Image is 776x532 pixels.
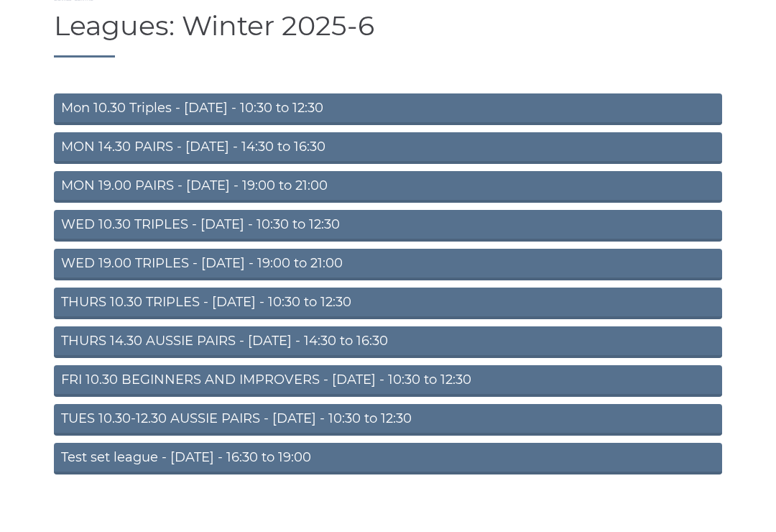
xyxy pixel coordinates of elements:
[54,365,722,397] a: FRI 10.30 BEGINNERS AND IMPROVERS - [DATE] - 10:30 to 12:30
[54,93,722,125] a: Mon 10.30 Triples - [DATE] - 10:30 to 12:30
[54,249,722,280] a: WED 19.00 TRIPLES - [DATE] - 19:00 to 21:00
[54,404,722,436] a: TUES 10.30-12.30 AUSSIE PAIRS - [DATE] - 10:30 to 12:30
[54,11,722,58] h1: Leagues: Winter 2025-6
[54,326,722,358] a: THURS 14.30 AUSSIE PAIRS - [DATE] - 14:30 to 16:30
[54,171,722,203] a: MON 19.00 PAIRS - [DATE] - 19:00 to 21:00
[54,443,722,474] a: Test set league - [DATE] - 16:30 to 19:00
[54,210,722,242] a: WED 10.30 TRIPLES - [DATE] - 10:30 to 12:30
[54,132,722,164] a: MON 14.30 PAIRS - [DATE] - 14:30 to 16:30
[54,288,722,319] a: THURS 10.30 TRIPLES - [DATE] - 10:30 to 12:30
